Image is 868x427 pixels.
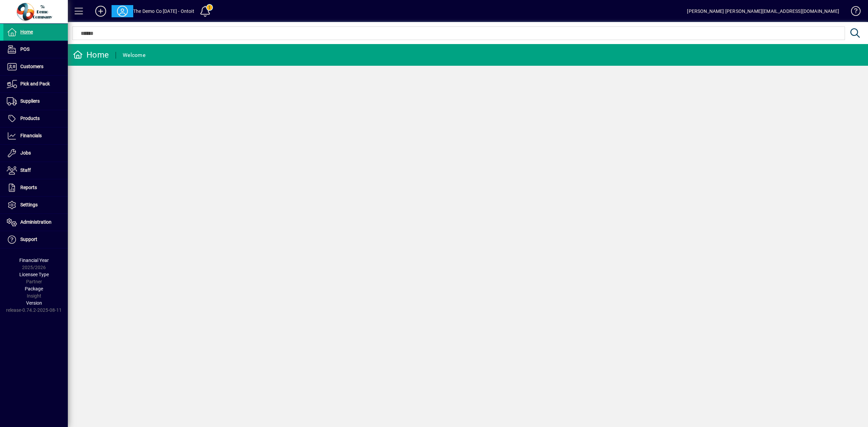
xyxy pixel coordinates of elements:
span: Pick and Pack [20,81,50,86]
a: Support [3,231,68,248]
span: Licensee Type [19,272,49,277]
span: Administration [20,219,52,225]
span: Staff [20,167,31,173]
div: The Demo Co [DATE] - Ontoit [133,6,194,17]
a: Suppliers [3,93,68,110]
a: Administration [3,214,68,231]
span: Jobs [20,150,31,156]
span: Customers [20,64,43,69]
a: Reports [3,179,68,196]
div: [PERSON_NAME] [PERSON_NAME][EMAIL_ADDRESS][DOMAIN_NAME] [687,6,839,17]
span: Settings [20,202,38,207]
button: Profile [112,5,133,17]
a: Customers [3,58,68,75]
a: Financials [3,127,68,144]
span: Suppliers [20,98,40,104]
a: Settings [3,197,68,213]
a: Jobs [3,145,68,162]
span: Financials [20,133,42,138]
a: Staff [3,162,68,179]
a: Knowledge Base [846,1,860,23]
span: Products [20,116,40,121]
a: Pick and Pack [3,76,68,93]
a: POS [3,41,68,58]
span: Financial Year [19,258,49,263]
button: Add [90,5,112,17]
span: POS [20,46,29,52]
div: Home [73,49,109,60]
span: Home [20,29,33,35]
span: Version [26,300,42,306]
a: Products [3,110,68,127]
span: Package [25,286,43,291]
span: Support [20,237,37,242]
span: Reports [20,185,37,190]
